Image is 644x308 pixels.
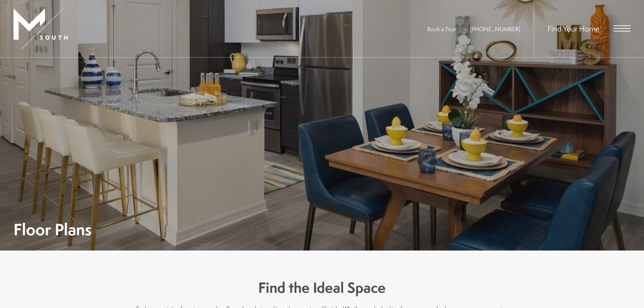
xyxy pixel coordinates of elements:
a: Book a Tour [427,25,456,33]
span: [PHONE_NUMBER] [470,25,520,33]
a: Find Your Home [548,23,599,34]
a: Call Us at 813-570-8014 [470,25,520,33]
h3: Find the Ideal Space [136,278,508,298]
h1: Floor Plans [14,222,92,237]
img: MSouth [14,8,68,49]
button: Open Menu [614,25,630,31]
